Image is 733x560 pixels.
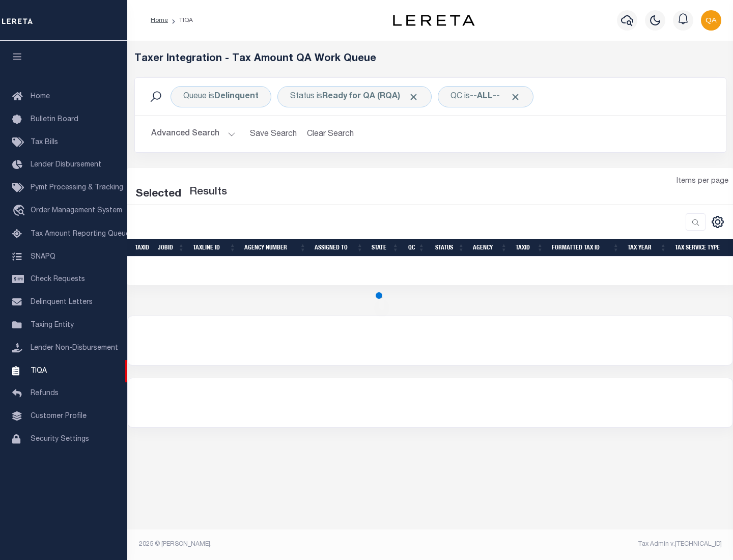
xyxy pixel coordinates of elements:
[408,92,419,102] span: Click to Remove
[131,239,154,257] th: TaxID
[31,116,78,123] span: Bulletin Board
[214,93,259,101] b: Delinquent
[31,436,89,443] span: Security Settings
[624,239,671,257] th: Tax Year
[31,161,101,169] span: Lender Disbursement
[31,322,74,329] span: Taxing Entity
[303,124,358,144] button: Clear Search
[469,239,512,257] th: Agency
[311,239,368,257] th: Assigned To
[31,253,55,260] span: SNAPQ
[512,239,548,257] th: TaxID
[189,239,240,257] th: TaxLine ID
[676,176,728,187] span: Items per page
[131,540,431,549] div: 2025 © [PERSON_NAME].
[154,239,189,257] th: JobID
[368,239,403,257] th: State
[438,540,722,549] div: Tax Admin v.[TECHNICAL_ID]
[31,345,118,352] span: Lender Non-Disbursement
[189,184,227,201] label: Results
[244,124,303,144] button: Save Search
[31,413,87,420] span: Customer Profile
[31,276,85,283] span: Check Requests
[31,207,122,214] span: Order Management System
[322,93,419,101] b: Ready for QA (RQA)
[134,53,726,65] h5: Taxer Integration - Tax Amount QA Work Queue
[548,239,624,257] th: Formatted Tax ID
[429,239,469,257] th: Status
[240,239,311,257] th: Agency Number
[171,86,271,107] div: Click to Edit
[470,93,500,101] b: --ALL--
[393,15,474,26] img: logo-dark.svg
[168,16,193,25] li: TIQA
[31,184,123,191] span: Pymt Processing & Tracking
[31,93,50,100] span: Home
[701,10,721,31] img: svg+xml;base64,PHN2ZyB4bWxucz0iaHR0cDovL3d3dy53My5vcmcvMjAwMC9zdmciIHBvaW50ZXItZXZlbnRzPSJub25lIi...
[12,205,29,218] i: travel_explore
[31,299,93,306] span: Delinquent Letters
[510,92,521,102] span: Click to Remove
[31,390,59,397] span: Refunds
[31,231,130,238] span: Tax Amount Reporting Queue
[151,17,168,23] a: Home
[277,86,432,107] div: Click to Edit
[31,367,47,374] span: TIQA
[151,124,236,144] button: Advanced Search
[403,239,429,257] th: QC
[438,86,533,107] div: Click to Edit
[135,186,181,203] div: Selected
[31,139,58,146] span: Tax Bills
